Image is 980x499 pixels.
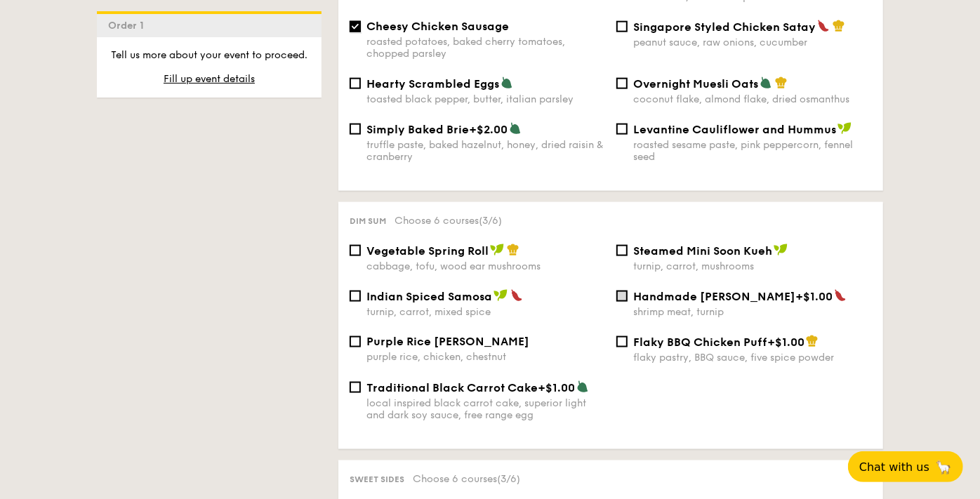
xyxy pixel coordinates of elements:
[633,352,872,364] div: flaky pastry, BBQ sauce, five spice powder
[774,244,788,256] img: icon-vegan.f8ff3823.svg
[413,473,520,485] span: Choose 6 courses
[366,351,605,363] div: purple rice, chicken, chestnut
[633,36,872,48] div: peanut sauce, raw onions, cucumber
[633,244,772,258] span: Steamed Mini Soon Kueh
[817,20,830,32] img: icon-spicy.37a8142b.svg
[795,290,833,303] span: +$1.00
[350,245,361,256] input: Vegetable Spring Rollcabbage, tofu, wood ear mushrooms
[366,397,605,421] div: local inspired black carrot cake, superior light and dark soy sauce, free range egg
[366,77,499,91] span: Hearty Scrambled Eggs
[633,306,872,318] div: shrimp meat, turnip
[633,335,767,349] span: Flaky BBQ Chicken Puff
[507,244,519,256] img: icon-chef-hat.a58ddaea.svg
[366,381,538,394] span: Traditional Black Carrot Cake
[366,244,489,258] span: Vegetable Spring Roll
[935,459,952,475] span: 🦙
[633,290,795,303] span: Handmade [PERSON_NAME]
[538,381,575,394] span: +$1.00
[350,216,386,226] span: Dim sum
[833,20,845,32] img: icon-chef-hat.a58ddaea.svg
[494,289,508,302] img: icon-vegan.f8ff3823.svg
[510,289,523,302] img: icon-spicy.37a8142b.svg
[633,20,816,34] span: Singapore Styled Chicken Satay
[806,335,819,347] img: icon-chef-hat.a58ddaea.svg
[616,245,628,256] input: Steamed Mini Soon Kuehturnip, carrot, mushrooms
[616,336,628,347] input: Flaky BBQ Chicken Puff+$1.00flaky pastry, BBQ sauce, five spice powder
[350,474,404,484] span: Sweet sides
[366,306,605,318] div: turnip, carrot, mixed spice
[848,451,963,482] button: Chat with us🦙
[350,124,361,135] input: Simply Baked Brie+$2.00truffle paste, baked hazelnut, honey, dried raisin & cranberry
[633,123,836,136] span: Levantine Cauliflower and Hummus
[616,21,628,32] input: Singapore Styled Chicken Sataypeanut sauce, raw onions, cucumber
[366,20,509,33] span: Cheesy Chicken Sausage
[616,291,628,302] input: Handmade [PERSON_NAME]+$1.00shrimp meat, turnip
[501,76,513,89] img: icon-vegetarian.fe4039eb.svg
[108,48,310,62] p: Tell us more about your event to proceed.
[837,122,852,135] img: icon-vegan.f8ff3823.svg
[350,336,361,347] input: Purple Rice [PERSON_NAME]purple rice, chicken, chestnut
[366,93,605,105] div: toasted black pepper, butter, italian parsley
[633,139,872,163] div: roasted sesame paste, pink peppercorn, fennel seed
[366,139,605,163] div: truffle paste, baked hazelnut, honey, dried raisin & cranberry
[366,36,605,60] div: roasted potatoes, baked cherry tomatoes, chopped parsley
[497,473,520,485] span: (3/6)
[509,122,522,135] img: icon-vegetarian.fe4039eb.svg
[479,215,502,227] span: (3/6)
[616,124,628,135] input: Levantine Cauliflower and Hummusroasted sesame paste, pink peppercorn, fennel seed
[164,73,255,85] span: Fill up event details
[366,123,469,136] span: Simply Baked Brie
[108,20,150,32] span: Order 1
[350,382,361,393] input: Traditional Black Carrot Cake+$1.00local inspired black carrot cake, superior light and dark soy ...
[633,93,872,105] div: coconut flake, almond flake, dried osmanthus
[859,460,929,474] span: Chat with us
[366,290,492,303] span: Indian Spiced Samosa
[834,289,847,302] img: icon-spicy.37a8142b.svg
[775,76,788,89] img: icon-chef-hat.a58ddaea.svg
[350,21,361,32] input: Cheesy Chicken Sausageroasted potatoes, baked cherry tomatoes, chopped parsley
[350,78,361,89] input: Hearty Scrambled Eggstoasted black pepper, butter, italian parsley
[760,76,772,89] img: icon-vegetarian.fe4039eb.svg
[490,244,504,256] img: icon-vegan.f8ff3823.svg
[366,260,605,272] div: cabbage, tofu, wood ear mushrooms
[395,215,502,227] span: Choose 6 courses
[366,335,529,348] span: Purple Rice [PERSON_NAME]
[616,78,628,89] input: Overnight Muesli Oatscoconut flake, almond flake, dried osmanthus
[767,335,804,349] span: +$1.00
[633,77,758,91] span: Overnight Muesli Oats
[350,291,361,302] input: Indian Spiced Samosaturnip, carrot, mixed spice
[469,123,508,136] span: +$2.00
[633,260,872,272] div: turnip, carrot, mushrooms
[576,380,589,393] img: icon-vegetarian.fe4039eb.svg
